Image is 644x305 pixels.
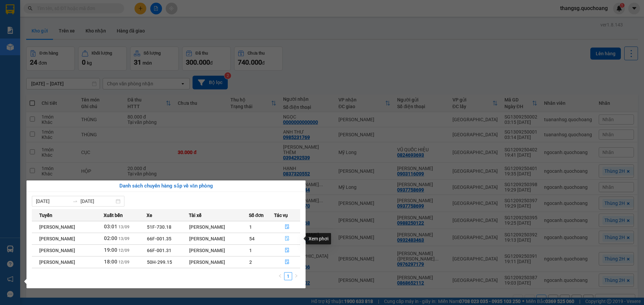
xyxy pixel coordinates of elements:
span: left [278,274,282,278]
span: file-done [285,248,289,253]
button: file-done [274,257,300,268]
span: Số đơn [249,212,264,219]
span: 12/09 [118,248,129,253]
span: Tài xế [189,212,202,219]
span: [PERSON_NAME] [39,224,75,230]
button: file-done [274,233,300,244]
input: Đến ngày [80,198,114,205]
a: 1 [284,273,292,280]
span: 51F-730.18 [147,224,171,230]
div: [PERSON_NAME] [189,258,249,266]
span: Tác vụ [274,212,288,219]
span: 66F-001.31 [147,248,171,253]
div: [PERSON_NAME] [189,235,249,242]
span: to [72,199,78,204]
button: file-done [274,245,300,256]
span: Tuyến [39,212,52,219]
li: Previous Page [276,272,284,280]
button: file-done [274,222,300,232]
span: 13/09 [118,236,129,241]
input: Từ ngày [36,198,70,205]
li: 1 [284,272,292,280]
span: file-done [285,224,289,230]
span: 13/09 [118,225,129,229]
span: [PERSON_NAME] [39,248,75,253]
span: 19:00 [104,247,117,253]
span: [PERSON_NAME] [39,259,75,265]
div: Danh sách chuyến hàng sắp về văn phòng [32,182,300,190]
button: right [292,272,300,280]
span: file-done [285,259,289,265]
span: [PERSON_NAME] [39,236,75,241]
span: Xuất bến [104,212,123,219]
span: 2 [249,259,252,265]
span: 18:00 [104,259,117,265]
span: swap-right [72,199,78,204]
span: 02:00 [104,235,117,241]
li: Next Page [292,272,300,280]
span: right [294,274,298,278]
span: 50H-299.15 [147,259,172,265]
span: 12/09 [118,260,129,264]
span: 1 [249,224,252,230]
span: 54 [249,236,255,241]
div: [PERSON_NAME] [189,247,249,254]
span: 66F-001.35 [147,236,171,241]
span: 03:01 [104,224,117,230]
span: file-done [285,236,289,241]
div: [PERSON_NAME] [189,223,249,231]
span: Xe [147,212,152,219]
button: left [276,272,284,280]
div: Xem phơi [306,233,331,244]
span: 1 [249,248,252,253]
